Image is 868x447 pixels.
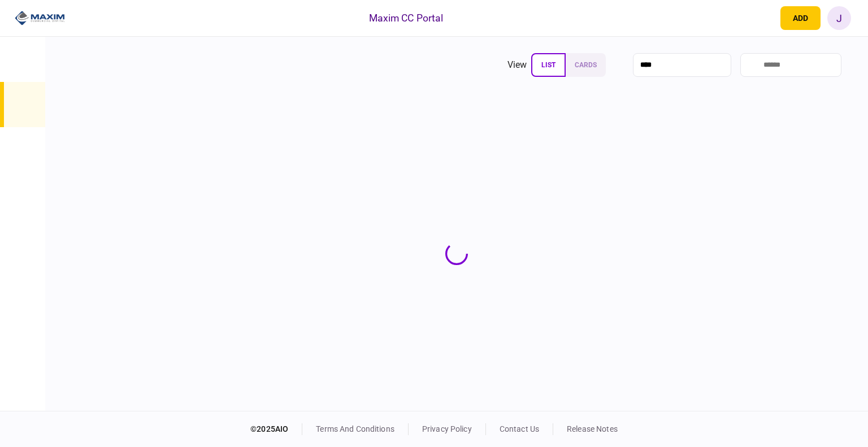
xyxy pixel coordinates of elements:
button: open notifications list [750,6,774,30]
span: list [541,61,555,69]
button: list [531,53,566,77]
a: privacy policy [422,424,472,433]
div: © 2025 AIO [250,423,302,435]
a: contact us [500,424,539,433]
div: view [507,58,527,72]
img: client company logo [15,10,65,27]
a: release notes [567,424,618,433]
button: cards [566,53,606,77]
div: Maxim CC Portal [369,11,444,25]
a: terms and conditions [316,424,394,433]
button: J [827,6,851,30]
span: cards [575,61,597,69]
button: open adding identity options [780,6,821,30]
